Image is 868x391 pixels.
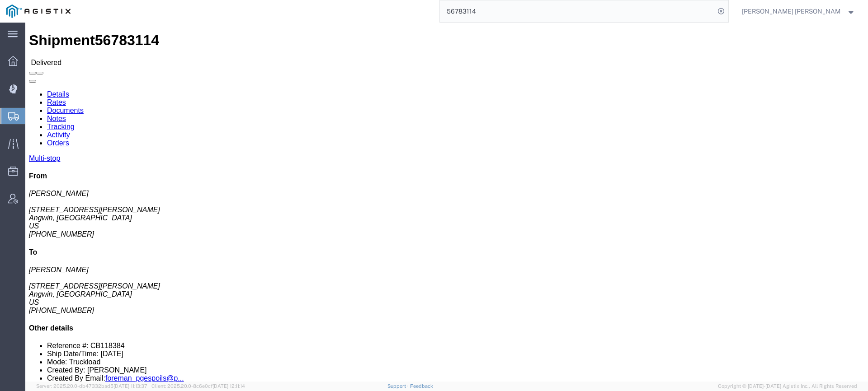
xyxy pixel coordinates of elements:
span: Server: 2025.20.0-db47332bad5 [36,383,147,389]
button: [PERSON_NAME] [PERSON_NAME] [741,6,855,17]
span: Client: 2025.20.0-8c6e0cf [151,383,245,389]
span: [DATE] 12:11:14 [212,383,245,389]
a: Support [387,383,410,389]
a: Feedback [410,383,433,389]
iframe: FS Legacy Container [25,23,868,382]
span: Copyright © [DATE]-[DATE] Agistix Inc., All Rights Reserved [718,382,857,390]
span: Kayte Bray Dogali [742,6,841,16]
span: [DATE] 11:13:37 [113,383,147,389]
img: logo [6,5,71,18]
input: Search for shipment number, reference number [440,0,715,22]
